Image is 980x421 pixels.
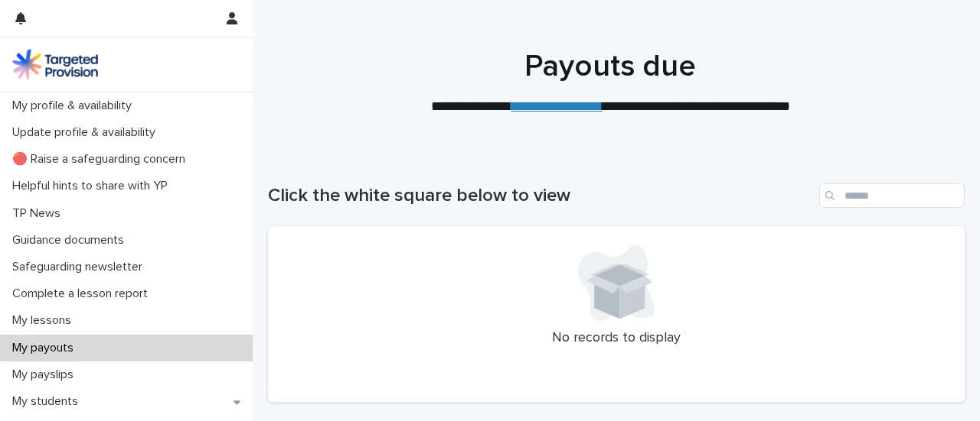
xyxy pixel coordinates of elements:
p: My lessons [6,313,83,328]
p: 🔴 Raise a safeguarding concern [6,152,198,167]
h1: Click the white square below to view [268,185,813,207]
p: No records to display [286,330,946,347]
p: My students [6,394,90,409]
p: My payouts [6,341,86,355]
p: Complete a lesson report [6,287,160,301]
img: M5nRWzHhSzIhMunXDL62 [12,49,98,79]
p: TP News [6,206,73,221]
p: My payslips [6,368,86,382]
h1: Payouts due [268,48,953,85]
p: My profile & availability [6,99,144,113]
p: Guidance documents [6,233,136,248]
p: Safeguarding newsletter [6,260,155,274]
p: Update profile & availability [6,125,168,140]
p: Helpful hints to share with YP [6,179,180,193]
input: Search [819,183,965,208]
